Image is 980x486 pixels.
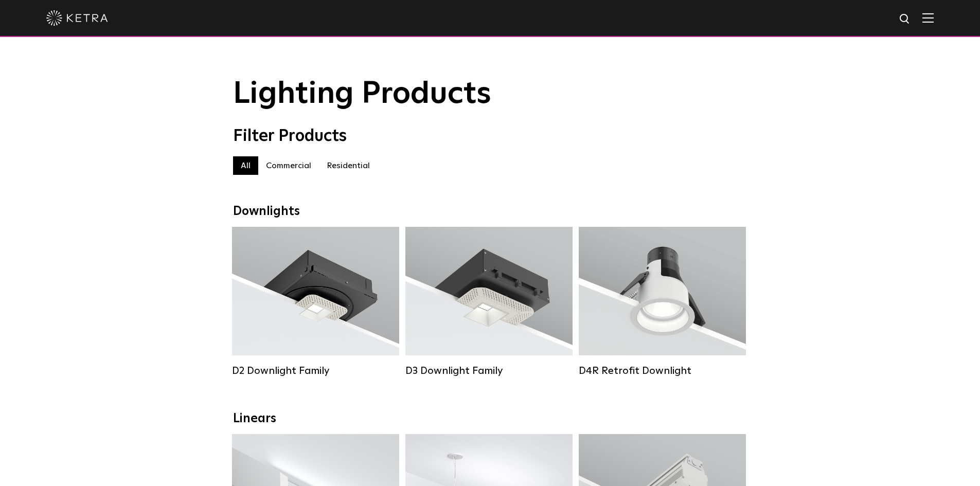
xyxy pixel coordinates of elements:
[922,13,934,23] img: Hamburger%20Nav.svg
[405,227,573,377] a: D3 Downlight Family Lumen Output:700 / 900 / 1100Colors:White / Black / Silver / Bronze / Paintab...
[233,156,258,175] label: All
[232,365,399,377] div: D2 Downlight Family
[899,13,912,26] img: search icon
[233,79,491,110] span: Lighting Products
[319,156,378,175] label: Residential
[46,10,108,26] img: ketra-logo-2019-white
[233,411,747,426] div: Linears
[233,127,747,146] div: Filter Products
[579,365,746,377] div: D4R Retrofit Downlight
[258,156,319,175] label: Commercial
[232,227,399,377] a: D2 Downlight Family Lumen Output:1200Colors:White / Black / Gloss Black / Silver / Bronze / Silve...
[579,227,746,377] a: D4R Retrofit Downlight Lumen Output:800Colors:White / BlackBeam Angles:15° / 25° / 40° / 60°Watta...
[405,365,573,377] div: D3 Downlight Family
[233,204,747,219] div: Downlights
